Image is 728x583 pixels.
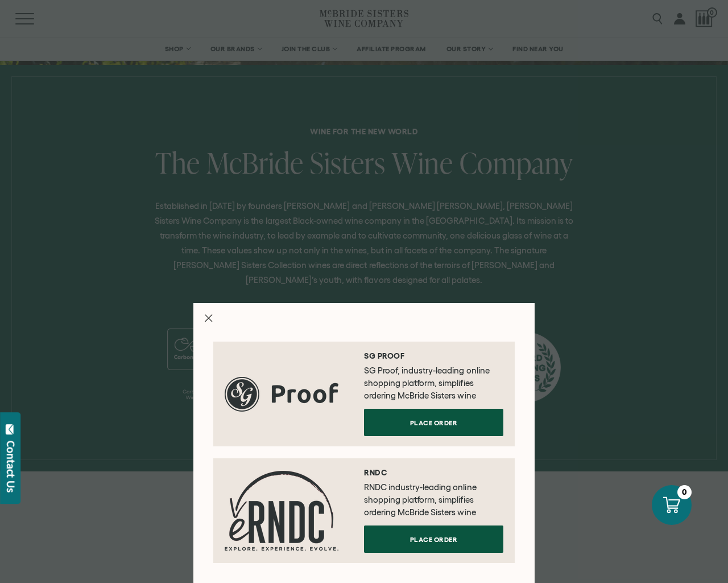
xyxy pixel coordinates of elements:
[364,469,503,477] h6: RNDC
[364,481,503,519] p: RNDC industry-leading online shopping platform, simplifies ordering McBride Sisters wine
[677,485,692,499] div: 0
[5,441,16,492] div: Contact Us
[205,314,213,322] button: Close modal
[390,528,478,551] span: Place order
[390,412,478,434] span: Place order
[364,352,503,360] h6: SG Proof
[364,364,503,402] p: SG Proof, industry-leading online shopping platform, simplifies ordering McBride Sisters wine
[364,525,503,553] a: Place order
[364,409,503,436] a: Place order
